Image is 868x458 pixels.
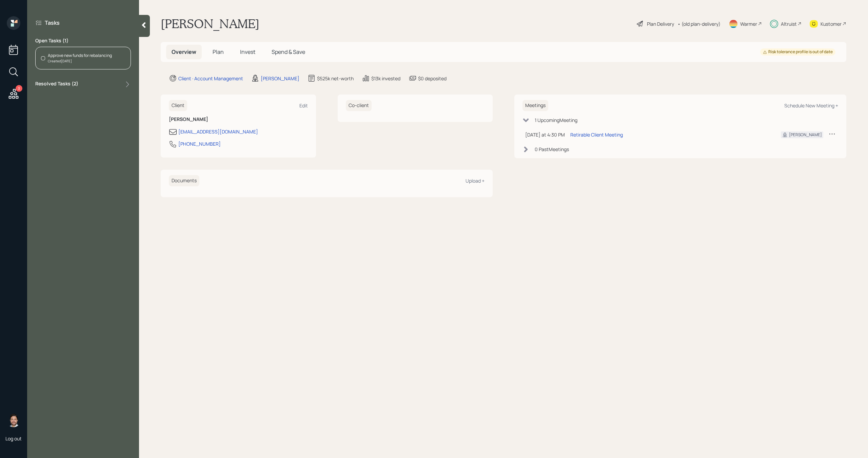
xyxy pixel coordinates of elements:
div: Client · Account Management [178,75,243,82]
span: Overview [172,48,196,56]
img: michael-russo-headshot.png [7,414,20,427]
h6: Co-client [346,100,372,111]
label: Tasks [45,19,60,26]
label: Open Tasks ( 1 ) [35,37,131,44]
div: Warmer [740,20,757,27]
h6: Documents [169,175,199,186]
h1: [PERSON_NAME] [161,16,259,31]
div: 1 Upcoming Meeting [535,117,577,124]
div: Approve new funds for rebalancing [48,53,112,59]
div: 0 Past Meeting s [535,146,569,153]
div: Edit [299,102,308,109]
div: [EMAIL_ADDRESS][DOMAIN_NAME] [178,128,258,135]
div: [DATE] at 4:30 PM [525,131,565,138]
div: Altruist [781,20,797,27]
h6: Meetings [522,100,548,111]
div: • (old plan-delivery) [677,20,721,27]
div: [PHONE_NUMBER] [178,140,221,147]
span: Plan [213,48,224,56]
div: $13k invested [371,75,400,82]
label: Resolved Tasks ( 2 ) [35,80,78,88]
h6: Client [169,100,187,111]
div: [PERSON_NAME] [789,132,822,138]
span: Spend & Save [272,48,305,56]
div: Schedule New Meeting + [784,102,838,109]
div: Log out [5,435,22,442]
div: 3 [16,85,22,92]
div: [PERSON_NAME] [261,75,299,82]
span: Invest [240,48,255,56]
div: $525k net-worth [317,75,354,82]
div: Created [DATE] [48,59,112,64]
h6: [PERSON_NAME] [169,117,308,122]
div: Plan Delivery [647,20,674,27]
div: Upload + [466,178,485,184]
div: Retirable Client Meeting [570,131,623,138]
div: Risk tolerance profile is out of date [763,49,833,55]
div: Kustomer [821,20,842,27]
div: $0 deposited [418,75,447,82]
